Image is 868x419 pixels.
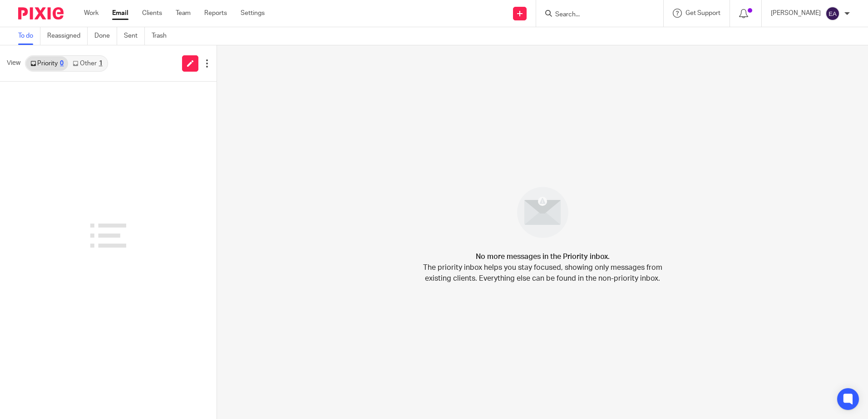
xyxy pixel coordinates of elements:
[422,262,663,284] p: The priority inbox helps you stay focused, showing only messages from existing clients. Everythin...
[476,251,610,262] h4: No more messages in the Priority inbox.
[68,56,107,71] a: Other1
[771,9,821,18] p: [PERSON_NAME]
[686,10,720,16] span: Get Support
[84,9,99,18] a: Work
[60,60,64,67] div: 0
[124,27,145,45] a: Sent
[152,27,173,45] a: Trash
[176,9,191,18] a: Team
[26,56,68,71] a: Priority0
[18,7,64,19] img: Pixie
[204,9,227,18] a: Reports
[99,60,103,67] div: 1
[825,6,840,21] img: svg%3E
[241,9,265,18] a: Settings
[142,9,162,18] a: Clients
[7,58,20,68] span: View
[94,27,117,45] a: Done
[112,9,128,18] a: Email
[554,11,636,19] input: Search
[47,27,88,45] a: Reassigned
[511,181,574,244] img: image
[18,27,40,45] a: To do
